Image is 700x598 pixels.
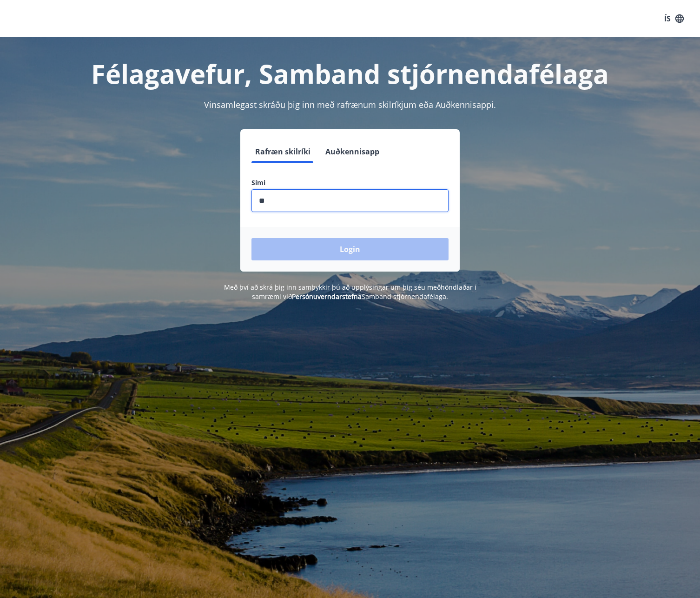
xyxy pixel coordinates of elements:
a: Persónuverndarstefna [292,292,362,301]
span: Með því að skrá þig inn samþykkir þú að upplýsingar um þig séu meðhöndlaðar í samræmi við Samband... [224,283,476,301]
label: Sími [251,178,449,187]
button: ÍS [659,10,689,27]
span: Vinsamlegast skráðu þig inn með rafrænum skilríkjum eða Auðkennisappi. [204,99,496,110]
button: Rafræn skilríki [251,140,314,163]
button: Auðkennisapp [322,140,383,163]
h1: Félagavefur, Samband stjórnendafélaga [26,56,674,91]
